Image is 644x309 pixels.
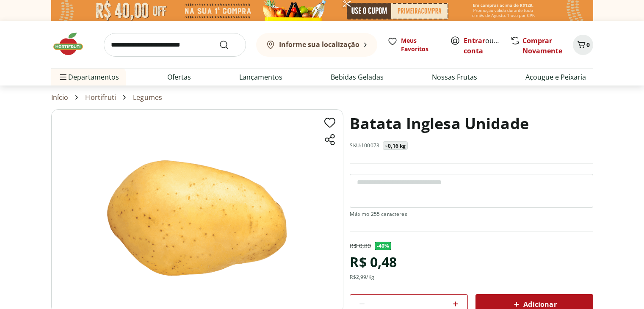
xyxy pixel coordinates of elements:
a: Entrar [464,36,485,45]
input: search [104,33,246,57]
span: 0 [586,41,590,49]
a: Criar conta [464,36,510,55]
span: Departamentos [58,67,119,87]
h1: Batata Inglesa Unidade [350,109,529,138]
button: Menu [58,67,68,87]
a: Meus Favoritos [387,36,440,53]
a: Ofertas [167,72,191,82]
p: ~0,16 kg [385,143,406,149]
p: R$ 0,80 [350,242,371,250]
a: Hortifruti [85,94,116,101]
span: - 40 % [375,242,392,250]
a: Início [51,94,69,101]
div: R$ 0,48 [350,250,397,274]
p: SKU: 100073 [350,142,379,149]
div: R$ 2,99 /Kg [350,274,374,281]
a: Comprar Novamente [522,36,562,55]
button: Carrinho [573,35,593,55]
a: Legumes [133,94,162,101]
img: Hortifruti [51,31,94,57]
button: Submit Search [219,40,239,50]
b: Informe sua localização [279,40,359,49]
span: Meus Favoritos [401,36,440,53]
a: Lançamentos [239,72,282,82]
button: Informe sua localização [256,33,377,57]
a: Açougue e Peixaria [525,72,586,82]
a: Bebidas Geladas [331,72,384,82]
span: ou [464,36,501,56]
a: Nossas Frutas [432,72,477,82]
